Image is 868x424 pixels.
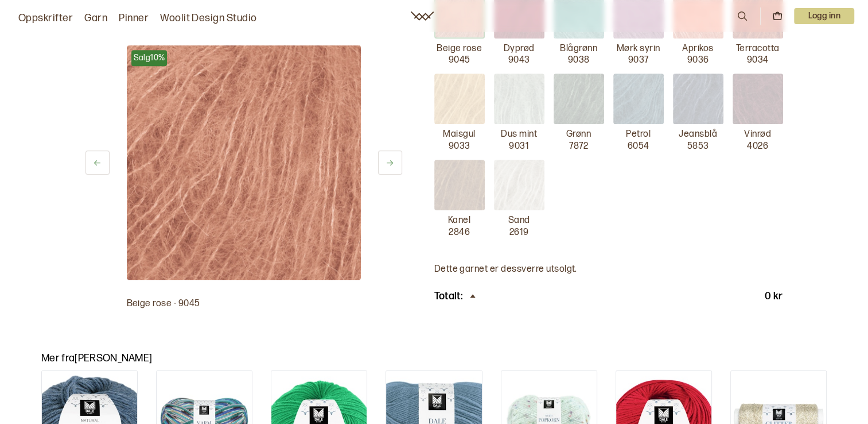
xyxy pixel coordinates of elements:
[508,215,530,227] p: Sand
[554,74,604,124] img: Grønn
[84,10,107,26] a: Garn
[568,55,590,67] p: 9038
[449,141,470,153] p: 9033
[127,45,361,280] img: Bilde av garn
[560,43,597,55] p: Blågrønn
[508,55,530,67] p: 9043
[131,50,168,66] div: Salg 10 %
[613,74,664,124] img: Petrol
[494,160,544,210] img: Sand
[434,290,462,303] p: Totalt:
[434,264,783,276] p: Dette garnet er dessverre utsolgt.
[41,352,827,365] p: Mer fra [PERSON_NAME]
[569,141,588,153] p: 7872
[119,10,149,26] a: Pinner
[617,43,660,55] p: Mørk syrin
[434,160,485,210] img: Kanel
[747,55,769,67] p: 9034
[682,43,713,55] p: Aprikos
[628,55,649,67] p: 9037
[501,129,537,141] p: Dus mint
[687,55,709,67] p: 9036
[794,8,854,24] button: User dropdown
[509,141,529,153] p: 9031
[673,74,723,124] img: Jeansblå
[765,290,783,303] p: 0 kr
[687,141,709,153] p: 5853
[794,8,854,24] p: Logg inn
[744,129,771,141] p: Vinrød
[437,43,482,55] p: Beige rose
[449,227,470,239] p: 2846
[626,129,651,141] p: Petrol
[504,43,535,55] p: Dyprød
[411,11,434,21] a: Woolit
[679,129,717,141] p: Jeansblå
[443,129,475,141] p: Maisgul
[747,141,768,153] p: 4026
[434,74,485,124] img: Maisgul
[509,227,529,239] p: 2619
[448,215,470,227] p: Kanel
[434,290,478,303] div: Totalt:
[18,10,73,26] a: Oppskrifter
[449,55,470,67] p: 9045
[160,10,257,26] a: Woolit Design Studio
[736,43,780,55] p: Terracotta
[628,141,649,153] p: 6054
[127,298,361,310] p: Beige rose - 9045
[494,74,544,124] img: Dus mint
[566,129,591,141] p: Grønn
[733,74,783,124] img: Vinrød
